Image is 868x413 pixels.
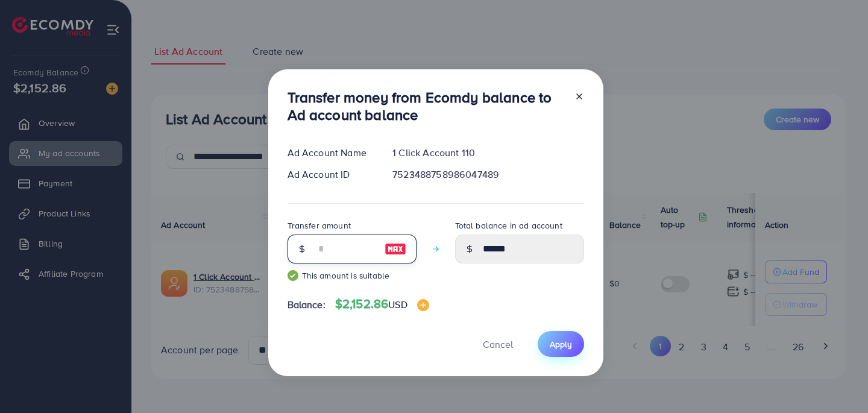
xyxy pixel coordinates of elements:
[388,298,407,311] span: USD
[455,219,562,232] label: Total balance in ad account
[278,168,383,181] div: Ad Account ID
[468,331,528,357] button: Cancel
[817,359,859,404] iframe: Chat
[288,89,565,124] h3: Transfer money from Ecomdy balance to Ad account balance
[288,270,298,281] img: guide
[538,331,584,357] button: Apply
[288,270,417,282] small: This amount is suitable
[288,298,325,312] span: Balance:
[385,242,406,256] img: image
[550,338,572,350] span: Apply
[483,338,513,351] span: Cancel
[278,146,383,160] div: Ad Account Name
[288,219,351,232] label: Transfer amount
[417,299,429,311] img: image
[383,168,593,181] div: 7523488758986047489
[335,297,429,312] h4: $2,152.86
[383,146,593,160] div: 1 Click Account 110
